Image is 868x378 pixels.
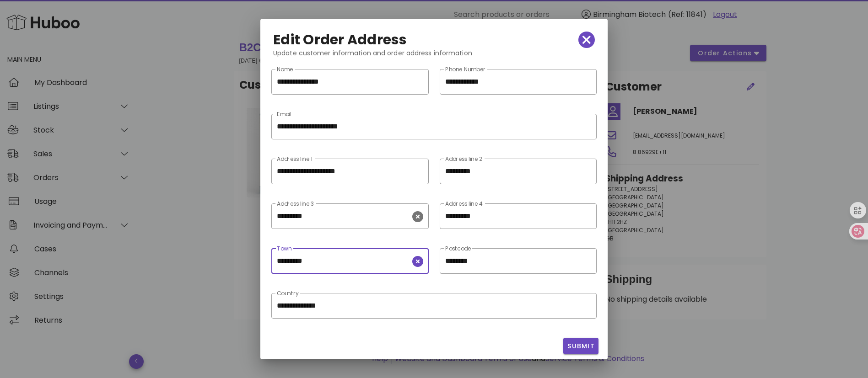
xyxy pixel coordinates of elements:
label: Town [277,245,291,252]
label: Address line 4 [445,201,483,208]
label: Address line 2 [445,156,482,163]
span: Submit [567,341,595,351]
button: Submit [563,338,598,354]
button: clear icon [412,211,423,222]
h2: Edit Order Address [273,32,407,47]
div: Update customer information and order address information [266,48,602,65]
label: Name [277,66,293,73]
label: Postcode [445,245,471,252]
label: Address line 3 [277,201,314,208]
label: Phone Number [445,66,486,73]
label: Email [277,111,291,118]
label: Country [277,290,299,297]
button: clear icon [412,256,423,267]
label: Address line 1 [277,156,313,163]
